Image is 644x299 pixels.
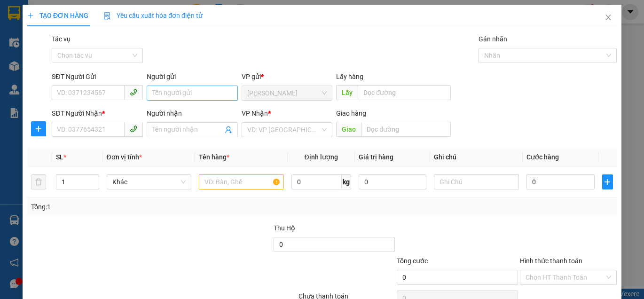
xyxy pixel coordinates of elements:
label: Tác vụ [52,35,71,43]
input: Dọc đường [358,85,451,100]
span: Tổng cước [397,257,428,265]
span: plus [27,12,34,19]
span: kg [342,174,351,189]
span: TẠO ĐƠN HÀNG [27,12,88,19]
button: delete [31,174,46,189]
span: Giá trị hàng [359,153,393,161]
span: Giao [336,122,361,137]
span: Tên hàng [199,153,229,161]
span: Đơn vị tính [106,153,141,161]
button: plus [602,174,613,189]
img: icon [103,12,111,20]
span: Định lượng [304,153,338,161]
input: Dọc đường [361,122,451,137]
span: SL [56,153,63,161]
label: Hình thức thanh toán [520,257,582,265]
span: Lấy [336,85,358,100]
span: user-add [225,126,232,134]
span: VP Nhận [242,110,268,117]
button: Close [595,5,621,31]
span: phone [130,88,137,96]
span: Hòa Tiến [247,86,327,100]
div: Người gửi [147,71,238,82]
button: plus [31,121,46,136]
span: Thu Hộ [274,224,295,232]
span: phone [130,125,137,133]
span: plus [603,178,613,186]
span: plus [31,125,46,133]
input: VD: Bàn, Ghế [199,174,284,189]
div: SĐT Người Gửi [52,71,143,82]
span: Cước hàng [526,153,559,161]
div: Tổng: 1 [31,202,249,212]
div: VP gửi [242,71,333,82]
span: Lấy hàng [336,73,363,80]
span: Giao hàng [336,110,366,117]
label: Gán nhãn [479,35,507,43]
input: 0 [359,174,427,189]
div: SĐT Người Nhận [52,108,143,118]
span: Yêu cầu xuất hóa đơn điện tử [103,12,203,19]
span: close [605,14,612,21]
div: Người nhận [147,108,238,118]
input: Ghi Chú [434,174,519,189]
span: Khác [112,175,186,189]
th: Ghi chú [430,148,523,166]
